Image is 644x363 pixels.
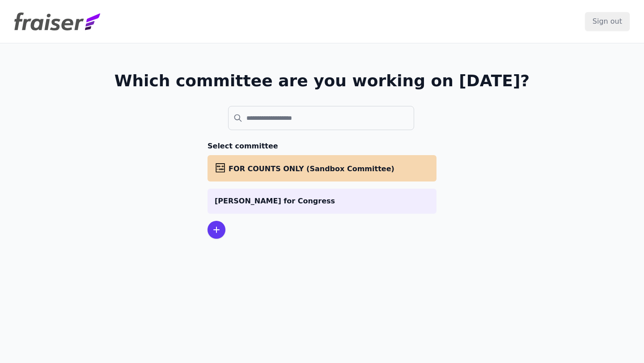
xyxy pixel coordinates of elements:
a: [PERSON_NAME] for Congress [208,189,436,214]
a: FOR COUNTS ONLY (Sandbox Committee) [208,155,436,181]
img: Fraiser Logo [14,13,100,30]
h3: Select committee [208,141,436,152]
p: [PERSON_NAME] for Congress [215,196,429,207]
span: FOR COUNTS ONLY (Sandbox Committee) [229,165,394,173]
input: Sign out [585,12,630,31]
h1: Which committee are you working on [DATE]? [114,72,530,90]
